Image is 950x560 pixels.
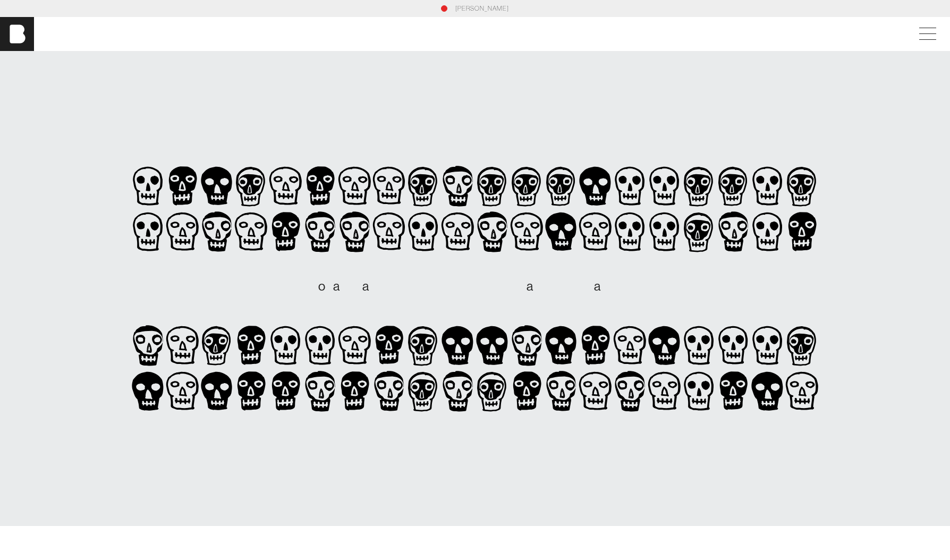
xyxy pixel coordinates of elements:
span: e [608,279,616,293]
span: e [547,279,555,293]
span: f [459,279,463,293]
span: a [333,279,340,293]
span: a [362,279,369,293]
span: v [500,279,506,293]
span: o [318,279,326,293]
span: n [442,279,449,293]
span: n [576,279,584,293]
span: i [379,279,383,293]
span: t [559,279,564,293]
span: c [510,279,516,293]
span: i [573,279,576,293]
span: n [369,279,377,293]
span: d [533,279,541,293]
span: , [454,279,456,293]
span: d [390,279,397,293]
span: l [470,279,473,293]
span: a [527,279,533,293]
span: d [427,279,435,293]
span: g [584,279,591,293]
span: y [630,279,637,293]
span: s [353,279,360,293]
span: h [326,279,333,293]
span: e [397,279,405,293]
span: l [473,279,477,293]
span: i [564,279,567,293]
span: i [350,279,353,293]
span: n [420,279,427,293]
span: g [601,279,608,293]
span: n [383,279,390,293]
span: p [405,279,412,293]
span: s [567,279,573,293]
span: n [616,279,623,293]
span: r [495,279,500,293]
span: b [311,279,318,293]
span: i [506,279,510,293]
span: n [340,279,347,293]
span: . [637,279,639,293]
span: e [516,279,524,293]
span: t [449,279,454,293]
span: u [463,279,470,293]
span: e [435,279,442,293]
span: s [481,279,488,293]
span: a [594,279,601,293]
span: - [477,279,481,293]
span: r [555,279,559,293]
span: e [488,279,495,293]
span: c [623,279,630,293]
span: e [412,279,420,293]
span: v [541,279,547,293]
a: [PERSON_NAME] [455,4,509,13]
